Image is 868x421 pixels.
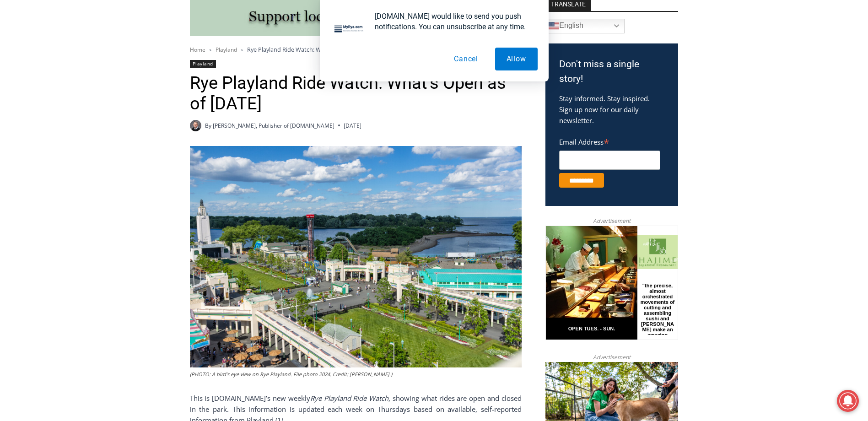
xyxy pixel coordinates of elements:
[442,48,490,70] button: Cancel
[272,3,330,42] a: Book [PERSON_NAME]'s Good Humor for Your Event
[190,146,522,367] img: (PHOTO: A bird's eye view on Rye Playland. File photo 2024. Credit: Alex Lee.)
[190,370,522,378] figcaption: (PHOTO: A bird’s eye view on Rye Playland. File photo 2024. Credit: [PERSON_NAME].)
[495,48,538,70] button: Allow
[190,394,310,403] span: This is [DOMAIN_NAME]’s new weekly
[94,57,130,109] div: "the precise, almost orchestrated movements of cutting and assembling sushi and [PERSON_NAME] mak...
[60,16,226,25] div: Serving [GEOGRAPHIC_DATA] Since [DATE]
[344,121,361,130] time: [DATE]
[3,94,90,129] span: Open Tues. - Sun. [PHONE_NUMBER]
[221,0,276,42] img: s_800_809a2aa2-bb6e-4add-8b5e-749ad0704c34.jpeg
[213,122,334,130] a: [PERSON_NAME], Publisher of [DOMAIN_NAME]
[310,394,388,403] span: Rye Playland Ride Watch
[367,11,538,32] div: [DOMAIN_NAME] would like to send you push notifications. You can unsubscribe at any time.
[279,10,318,35] h4: Book [PERSON_NAME]'s Good Humor for Your Event
[584,216,640,225] span: Advertisement
[205,121,211,130] span: By
[220,89,443,114] a: Intern @ [DOMAIN_NAME]
[190,73,522,114] h1: Rye Playland Ride Watch: What’s Open as of [DATE]
[231,0,432,89] div: "[PERSON_NAME] and I covered the [DATE] Parade, which was a really eye opening experience as I ha...
[559,133,660,149] label: Email Address
[559,93,664,126] p: Stay informed. Stay inspired. Sign up now for our daily newsletter.
[331,11,367,48] img: notification icon
[190,120,201,131] a: Author image
[584,353,640,362] span: Advertisement
[0,92,92,114] a: Open Tues. - Sun. [PHONE_NUMBER]
[239,91,424,112] span: Intern @ [DOMAIN_NAME]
